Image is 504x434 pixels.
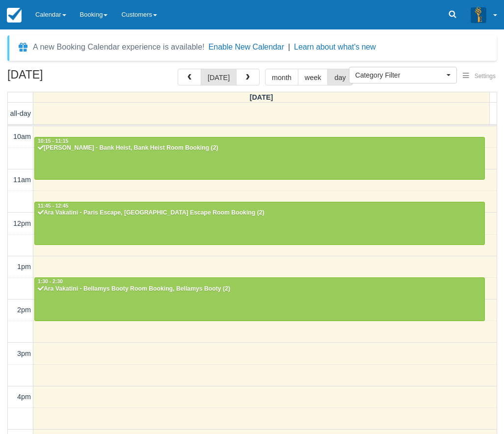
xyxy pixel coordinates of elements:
button: week [298,69,328,85]
span: 2pm [17,306,31,314]
div: [PERSON_NAME] - Bank Heist, Bank Heist Room Booking (2) [37,144,482,152]
span: all-day [10,109,31,117]
span: 10:15 - 11:15 [38,138,68,144]
span: Settings [475,73,496,80]
h2: [DATE] [7,69,132,87]
img: A3 [471,7,486,23]
span: 3pm [17,350,31,357]
div: Ara Vakatini - Paris Escape, [GEOGRAPHIC_DATA] Escape Room Booking (2) [37,209,482,217]
span: 11am [13,176,31,184]
span: Category Filter [355,70,444,80]
span: 1:30 - 2:30 [38,279,63,284]
button: [DATE] [201,69,237,85]
div: A new Booking Calendar experience is available! [33,41,205,53]
a: Learn about what's new [294,43,376,51]
span: | [288,43,290,51]
button: Category Filter [349,67,457,83]
span: 12pm [13,219,31,227]
span: 1pm [17,263,31,271]
span: 10am [13,133,31,140]
span: [DATE] [250,93,273,101]
button: Settings [457,69,502,83]
button: month [265,69,298,85]
span: 4pm [17,393,31,401]
button: Enable New Calendar [209,42,284,52]
a: 11:45 - 12:45Ara Vakatini - Paris Escape, [GEOGRAPHIC_DATA] Escape Room Booking (2) [34,202,485,245]
a: 10:15 - 11:15[PERSON_NAME] - Bank Heist, Bank Heist Room Booking (2) [34,137,485,180]
span: 11:45 - 12:45 [38,203,68,209]
button: day [327,69,352,85]
a: 1:30 - 2:30Ara Vakatini - Bellamys Booty Room Booking, Bellamys Booty (2) [34,277,485,321]
img: checkfront-main-nav-mini-logo.png [7,8,22,23]
div: Ara Vakatini - Bellamys Booty Room Booking, Bellamys Booty (2) [37,285,482,293]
